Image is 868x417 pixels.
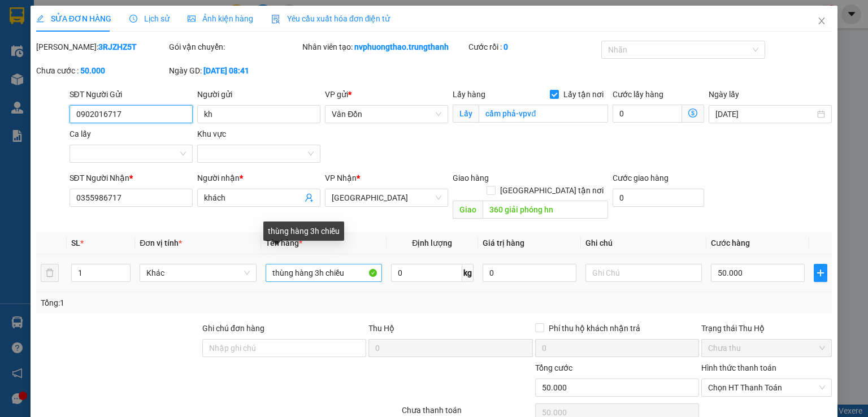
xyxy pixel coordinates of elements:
span: Lịch sử [129,14,170,23]
span: Ảnh kiện hàng [188,14,253,23]
div: Chưa cước : [36,64,167,77]
span: Lấy hàng [453,90,485,99]
span: Yêu cầu xuất hóa đơn điện tử [271,14,390,23]
span: edit [36,15,44,23]
span: Phí thu hộ khách nhận trả [544,322,645,335]
label: Cước giao hàng [613,173,669,183]
span: close [817,16,826,25]
span: Hà Nội [332,189,441,206]
div: Nhân viên tạo: [302,41,466,53]
label: Hình thức thanh toán [701,363,776,372]
span: SL [71,238,80,247]
span: Tổng cước [535,363,572,372]
input: Cước lấy hàng [613,105,682,123]
span: Lấy [453,105,479,123]
button: Close [806,6,837,37]
span: SỬA ĐƠN HÀNG [36,14,111,23]
input: Ngày lấy [715,108,815,120]
b: 50.000 [80,66,105,75]
label: Ghi chú đơn hàng [202,324,264,333]
span: clock-circle [129,15,137,23]
span: Vân Đồn [332,106,441,123]
div: thùng hàng 3h chiều [263,221,344,241]
span: Cước hàng [711,238,750,247]
div: Cước rồi : [468,41,599,53]
b: nvphuongthao.trungthanh [354,42,449,51]
div: VP gửi [325,88,448,101]
div: Gói vận chuyển: [169,41,300,53]
span: Giao hàng [453,173,489,183]
b: 0 [504,42,508,51]
div: Trạng thái Thu Hộ [701,322,832,335]
input: Lấy tận nơi [479,105,608,123]
img: icon [271,15,280,24]
div: Người gửi [197,88,320,101]
b: 3RJZHZ5T [98,42,137,51]
span: plus [814,268,827,277]
div: Người nhận [197,172,320,184]
span: Đơn vị tính [140,238,182,247]
input: VD: Bàn, Ghế [266,264,382,282]
span: Chọn HT Thanh Toán [708,379,825,396]
div: SĐT Người Nhận [70,172,193,184]
label: Cước lấy hàng [613,90,663,99]
input: Cước giao hàng [613,189,704,207]
span: VP Nhận [325,173,357,183]
label: Ngày lấy [709,90,739,99]
label: Ca lấy [70,129,91,138]
span: [GEOGRAPHIC_DATA] tận nơi [496,184,608,197]
span: Lấy tận nơi [559,88,608,101]
div: Tổng: 1 [41,297,336,309]
span: Định lượng [412,238,452,247]
span: kg [462,264,474,282]
span: picture [188,15,196,23]
th: Ghi chú [581,232,706,254]
div: Khu vực [197,128,320,140]
div: [PERSON_NAME]: [36,41,167,53]
input: Dọc đường [483,201,608,219]
span: Giao [453,201,483,219]
b: [DATE] 08:41 [203,66,249,75]
span: Khác [146,264,249,281]
span: Thu Hộ [368,324,394,333]
input: Ghi chú đơn hàng [202,339,366,357]
input: Ghi Chú [585,264,702,282]
div: SĐT Người Gửi [70,88,193,101]
button: plus [814,264,827,282]
span: dollar-circle [688,108,697,118]
span: user-add [305,193,314,202]
div: Ngày GD: [169,64,300,77]
span: Giá trị hàng [483,238,524,247]
span: Chưa thu [708,340,825,357]
button: delete [41,264,59,282]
